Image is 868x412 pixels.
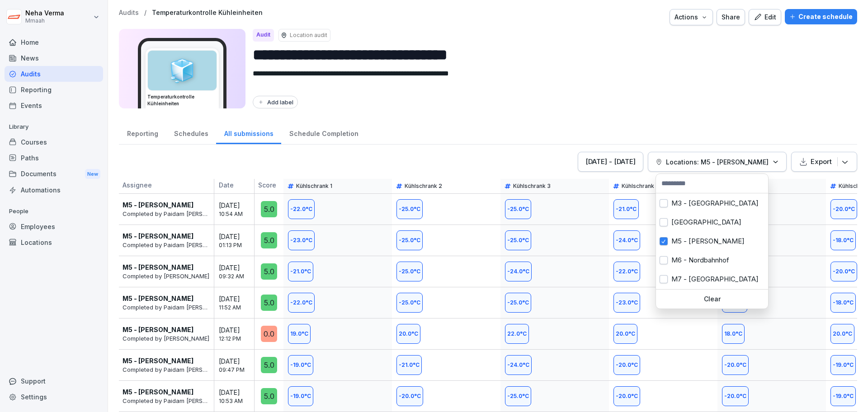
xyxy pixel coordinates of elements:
div: Actions [675,12,708,22]
div: M6 - Nordbahnhof [656,251,768,270]
div: Edit [754,12,776,22]
div: [GEOGRAPHIC_DATA] [656,213,768,232]
div: [DATE] - [DATE] [585,157,636,167]
div: M3 - [GEOGRAPHIC_DATA] [656,194,768,213]
div: M8 - Schönhauser [656,289,768,308]
div: M5 - [PERSON_NAME] [656,232,768,251]
div: M7 - [GEOGRAPHIC_DATA] [656,270,768,289]
p: Locations: M5 - [PERSON_NAME] [666,157,769,167]
p: Clear [660,295,764,303]
p: Export [811,157,832,167]
div: Create schedule [789,12,853,22]
div: Share [722,12,740,22]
